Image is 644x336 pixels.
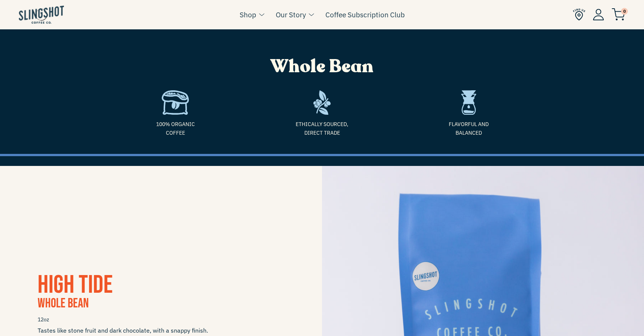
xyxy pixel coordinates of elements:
a: Our Story [276,9,306,20]
img: Find Us [573,8,585,21]
span: 12oz [38,313,284,326]
img: cart [612,8,625,21]
a: 0 [612,10,625,19]
span: Ethically Sourced, Direct Trade [254,120,390,137]
img: frame-1635784469962.svg [313,90,331,115]
img: Account [593,9,604,20]
a: High Tide [38,270,113,300]
span: 100% Organic Coffee [108,120,243,137]
span: Flavorful and Balanced [401,120,536,137]
a: Coffee Subscription Club [325,9,405,20]
img: coffee-1635975492010.svg [162,90,189,115]
a: Shop [240,9,256,20]
span: Whole Bean [270,54,374,79]
span: 0 [621,8,628,15]
span: Whole Bean [38,295,89,312]
img: drip-1635975560969.svg [461,90,476,115]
